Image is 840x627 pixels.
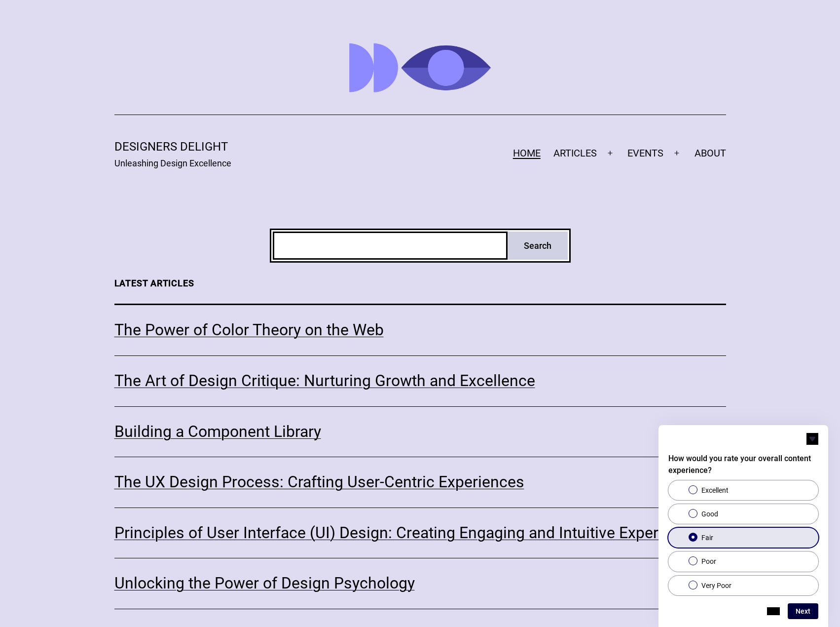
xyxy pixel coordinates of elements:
[688,141,732,165] a: ABOUT
[668,433,818,619] div: How would you rate your overall content experience?
[114,139,231,155] h1: Designers Delight
[114,573,415,594] a: Unlocking the Power of Design Psychology
[547,141,603,165] a: ARTICLES
[508,232,568,260] button: Search
[114,472,524,493] a: The UX Design Process: Crafting User-Centric Experiences
[701,533,713,543] span: Fair
[668,453,818,476] h2: How would you rate your overall content experience?
[788,603,818,619] button: Next question
[701,556,716,566] span: Poor
[114,277,726,289] h5: Latest Articles
[507,141,547,165] a: HOME
[767,607,780,615] button: Skip
[114,523,705,544] a: Principles of User Interface (UI) Design: Creating Engaging and Intuitive Experiences
[114,422,321,442] a: Building a Component Library
[668,480,818,595] div: How would you rate your overall content experience?
[701,581,731,590] span: Very Poor
[701,509,718,519] span: Good
[806,433,818,445] button: Hide survey
[513,141,726,165] nav: Primary menu
[114,157,231,169] p: Unleashing Design Excellence
[114,320,384,341] a: The Power of Color Theory on the Web
[114,371,535,392] a: The Art of Design Critique: Nurturing Growth and Excellence
[701,485,729,495] span: Excellent
[621,141,670,165] a: EVENTS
